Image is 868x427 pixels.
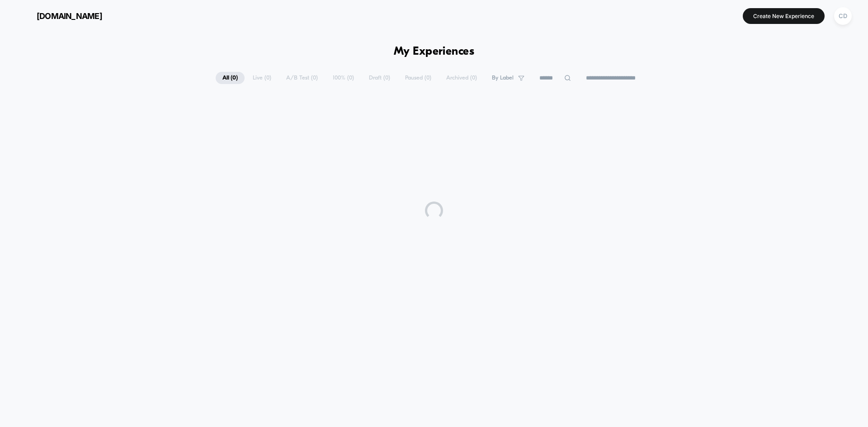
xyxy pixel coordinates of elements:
button: CD [831,7,854,25]
button: Create New Experience [743,8,825,24]
span: All ( 0 ) [216,72,245,84]
button: [DOMAIN_NAME] [14,9,105,23]
span: [DOMAIN_NAME] [37,11,102,21]
div: CD [834,7,852,25]
h1: My Experiences [394,45,475,58]
span: By Label [492,75,514,81]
